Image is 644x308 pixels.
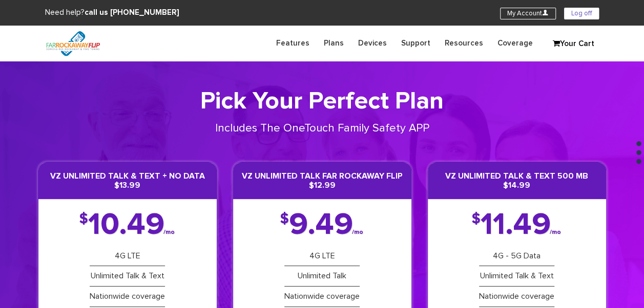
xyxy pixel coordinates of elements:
a: Features [269,33,317,53]
a: Support [394,33,438,53]
span: $ [280,214,289,225]
div: 10.49 [79,214,176,236]
i: U [542,9,549,16]
li: Unlimited Talk & Text [90,266,165,287]
a: Coverage [490,33,540,53]
strong: call us [PHONE_NUMBER] [85,9,179,16]
li: 4G - 5G Data [479,246,554,267]
a: Plans [317,33,351,53]
a: Resources [438,33,490,53]
span: /mo [352,230,363,234]
li: Nationwide coverage [90,287,165,307]
li: Nationwide coverage [284,287,360,307]
a: Log off [564,8,599,19]
li: 4G LTE [284,246,360,267]
h3: VZ Unlimited Talk Far Rockaway Flip $12.99 [233,162,411,199]
span: $ [472,214,481,225]
span: /mo [550,230,561,234]
span: /mo [163,230,175,234]
h3: VZ Unlimited Talk & Text + No Data $13.99 [38,162,217,199]
li: Unlimited Talk [284,266,360,287]
h3: VZ Unlimited Talk & Text 500 MB $14.99 [428,162,606,199]
span: Need help? [45,9,179,16]
li: 4G LTE [90,246,165,267]
div: 9.49 [280,214,364,236]
a: My AccountU [500,8,556,19]
span: $ [79,214,88,225]
li: Nationwide coverage [479,287,554,307]
h1: Pick Your Perfect Plan [38,87,607,117]
a: Devices [351,33,394,53]
p: Includes The OneTouch Family Safety APP [180,121,464,137]
div: 11.49 [472,214,562,236]
li: Unlimited Talk & Text [479,266,554,287]
img: FiveTownsFlip [38,26,108,61]
a: Your Cart [548,36,599,52]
